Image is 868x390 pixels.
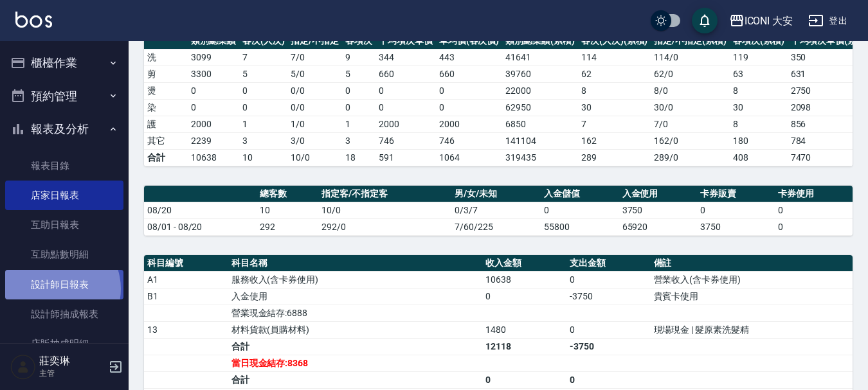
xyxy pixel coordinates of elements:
[228,255,483,272] th: 科目名稱
[578,149,651,166] td: 289
[342,49,375,66] td: 9
[482,271,566,288] td: 10638
[651,116,730,132] td: 7 / 0
[451,218,541,235] td: 7/60/225
[5,329,123,359] a: 店販抽成明細
[578,99,651,116] td: 30
[5,240,123,269] a: 互助點數明細
[451,186,541,202] th: 男/女/未知
[239,49,288,66] td: 7
[239,116,288,132] td: 1
[5,80,123,113] button: 預約管理
[803,9,853,33] button: 登出
[482,338,566,355] td: 12118
[566,271,651,288] td: 0
[730,66,788,82] td: 63
[5,46,123,80] button: 櫃檯作業
[436,99,503,116] td: 0
[287,99,342,116] td: 0 / 0
[144,116,188,132] td: 護
[144,149,188,166] td: 合計
[39,355,105,368] h5: 莊奕琳
[188,116,239,132] td: 2000
[228,355,483,371] td: 當日現金結存:8368
[566,371,651,388] td: 0
[436,149,503,166] td: 1064
[697,186,775,202] th: 卡券販賣
[502,49,578,66] td: 41641
[451,202,541,218] td: 0/3/7
[578,66,651,82] td: 62
[375,116,436,132] td: 2000
[239,66,288,82] td: 5
[651,132,730,149] td: 162 / 0
[144,99,188,116] td: 染
[342,132,375,149] td: 3
[5,210,123,240] a: 互助日報表
[144,202,257,218] td: 08/20
[228,271,483,288] td: 服務收入(含卡券使用)
[144,186,853,236] table: a dense table
[578,132,651,149] td: 162
[318,186,451,202] th: 指定客/不指定客
[144,82,188,99] td: 燙
[287,116,342,132] td: 1 / 0
[775,186,853,202] th: 卡券使用
[239,149,288,166] td: 10
[578,49,651,66] td: 114
[144,218,257,235] td: 08/01 - 08/20
[342,116,375,132] td: 1
[651,49,730,66] td: 114 / 0
[287,49,342,66] td: 7 / 0
[502,82,578,99] td: 22000
[188,99,239,116] td: 0
[482,371,566,388] td: 0
[239,82,288,99] td: 0
[697,202,775,218] td: 0
[651,82,730,99] td: 8 / 0
[566,255,651,272] th: 支出金額
[541,218,619,235] td: 55800
[619,186,697,202] th: 入金使用
[651,66,730,82] td: 62 / 0
[375,82,436,99] td: 0
[239,99,288,116] td: 0
[566,338,651,355] td: -3750
[436,49,503,66] td: 443
[5,151,123,181] a: 報表目錄
[39,368,105,379] p: 主管
[257,202,318,218] td: 10
[287,82,342,99] td: 0 / 0
[730,99,788,116] td: 30
[619,202,697,218] td: 3750
[566,321,651,338] td: 0
[188,66,239,82] td: 3300
[578,82,651,99] td: 8
[375,99,436,116] td: 0
[730,82,788,99] td: 8
[342,82,375,99] td: 0
[228,371,483,388] td: 合計
[651,288,853,305] td: 貴賓卡使用
[482,255,566,272] th: 收入金額
[144,321,228,338] td: 13
[745,13,793,29] div: ICONI 大安
[502,116,578,132] td: 6850
[144,255,228,272] th: 科目編號
[287,66,342,82] td: 5 / 0
[651,255,853,272] th: 備註
[228,321,483,338] td: 材料貨款(員購材料)
[502,66,578,82] td: 39760
[651,99,730,116] td: 30 / 0
[257,186,318,202] th: 總客數
[651,149,730,166] td: 289/0
[144,132,188,149] td: 其它
[257,218,318,235] td: 292
[724,8,799,34] button: ICONI 大安
[730,132,788,149] td: 180
[188,82,239,99] td: 0
[5,112,123,146] button: 報表及分析
[318,218,451,235] td: 292/0
[228,305,483,321] td: 營業現金結存:6888
[436,132,503,149] td: 746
